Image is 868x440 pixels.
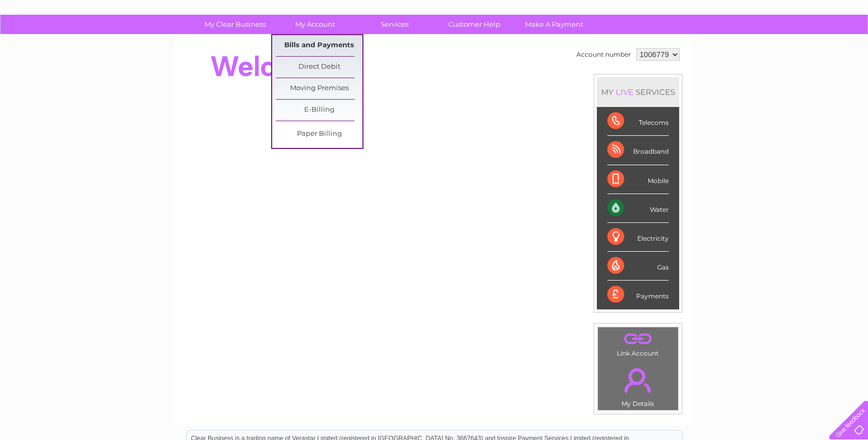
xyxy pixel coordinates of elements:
a: Direct Debit [276,57,362,78]
a: Customer Help [431,15,518,34]
a: Bills and Payments [276,35,362,56]
div: Telecoms [607,107,669,136]
img: logo.png [30,27,84,59]
a: Services [351,15,438,34]
a: Paper Billing [276,124,362,145]
a: Log out [833,45,858,52]
div: Mobile [607,165,669,194]
div: Payments [607,281,669,309]
div: MY SERVICES [597,77,679,107]
a: 0333 014 3131 [670,5,743,18]
a: E-Billing [276,100,362,121]
td: Link Account [597,327,679,360]
a: Water [683,45,703,52]
td: My Details [597,359,679,411]
a: Contact [798,45,824,52]
div: Electricity [607,223,669,252]
a: My Account [272,15,358,34]
a: . [601,330,676,348]
a: Blog [777,45,792,52]
a: My Clear Business [192,15,278,34]
div: Gas [607,252,669,281]
a: Telecoms [739,45,770,52]
td: Account number [574,46,634,63]
a: Moving Premises [276,78,362,99]
div: Broadband [607,136,669,165]
a: Make A Payment [511,15,597,34]
a: . [601,362,676,399]
div: Water [607,194,669,223]
a: Energy [710,45,733,52]
div: Clear Business is a trading name of Verastar Limited (registered in [GEOGRAPHIC_DATA] No. 3667643... [187,6,682,51]
div: LIVE [614,87,636,97]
